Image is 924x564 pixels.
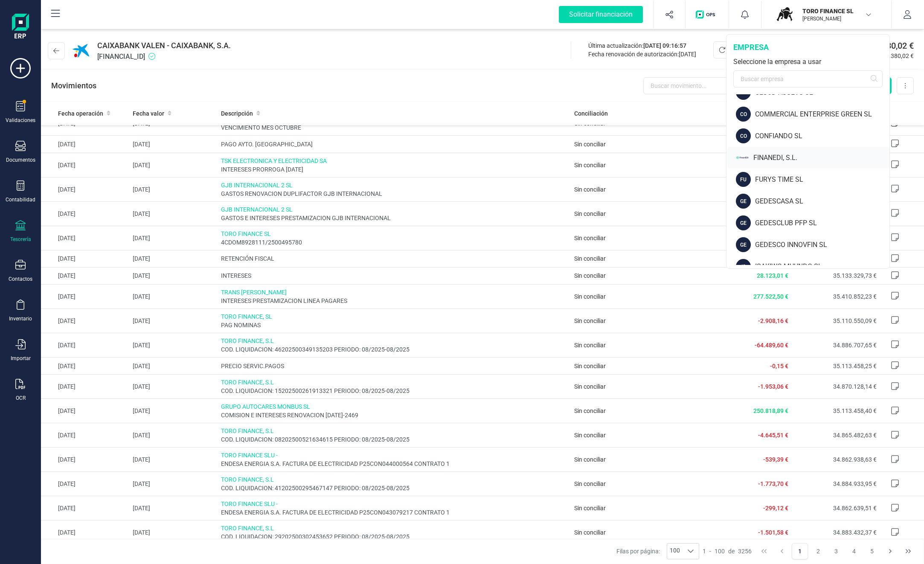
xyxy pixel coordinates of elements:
div: OCR [16,395,26,401]
span: GJB INTERNACIONAL 2 SL [221,205,567,214]
td: [DATE] [129,177,218,201]
div: Tesorería [10,236,31,243]
div: Inventario [9,315,32,322]
button: Last Page [900,543,916,559]
td: [DATE] [129,375,218,399]
div: COMMERCIAL ENTERPRISE GREEN SL [755,109,889,119]
span: -299,12 € [763,505,788,512]
div: GEDESCLUB PFP SL [755,218,889,228]
td: 34.884.933,95 € [792,472,880,496]
span: PAG NOMINAS [221,321,567,329]
span: COD. LIQUIDACION: 15202500261913321 PERIODO: 08/2025-08/2025 [221,387,567,395]
span: Sin conciliar [574,141,606,148]
td: [DATE] [129,472,218,496]
span: Sin conciliar [574,210,606,217]
td: [DATE] [129,309,218,333]
td: 35.410.852,23 € [792,285,880,309]
span: INTERESES PRESTAMIZACION LINEA PAGARES [221,297,567,305]
span: TORO FINANCE SL [221,230,567,238]
span: Sin conciliar [574,456,606,463]
button: Page 5 [864,543,880,559]
span: TORO FINANCE SLU - [221,500,567,508]
span: PAGO AYTO. [GEOGRAPHIC_DATA] [221,140,567,148]
span: CAIXABANK VALEN - CAIXABANK, S.A. [97,40,231,52]
span: GJB INTERNACIONAL 2 SL [221,181,567,189]
span: ENDESA ENERGIA S.A. FACTURA DE ELECTRICIDAD P25CON043079217 CONTRATO 1 [221,508,567,517]
div: Fecha renovación de autorización: [588,50,696,58]
td: 35.113.458,25 € [792,358,880,375]
td: [DATE] [129,201,218,226]
td: [DATE] [129,520,218,545]
span: Sin conciliar [574,505,606,512]
td: [DATE] [129,448,218,472]
span: Sin conciliar [574,186,606,193]
td: 34.870.128,14 € [792,375,880,399]
div: Contactos [9,276,32,282]
span: TSK ELECTRONICA Y ELECTRICIDAD SA [221,157,567,165]
td: 35.110.550,09 € [792,309,880,333]
span: de [728,547,735,555]
td: [DATE] [129,423,218,448]
div: Filas por página: [616,543,699,559]
span: Fecha operación [58,109,103,118]
span: VENCIMIENTO MES OCTUBRE [221,123,567,132]
span: COD. LIQUIDACION: 46202500349135203 PERIODO: 08/2025-08/2025 [221,345,567,354]
span: Conciliación [574,109,608,118]
div: FURYS TIME SL [755,174,889,185]
td: [DATE] [41,472,129,496]
button: Logo de OPS [691,1,724,28]
span: TORO FINANCE, SL [221,312,567,321]
img: Logo Finanedi [12,14,29,41]
span: TRANS [PERSON_NAME] [221,288,567,297]
span: Descripción [221,109,253,118]
button: TOTORO FINANCE SL[PERSON_NAME] [772,1,881,28]
div: Documentos [6,157,35,163]
span: PRECIO SERVIC.PAGOS [221,362,567,370]
span: TORO FINANCE, S.L [221,524,567,532]
div: GEDESCASA SL [755,196,889,206]
td: [DATE] [41,520,129,545]
span: 4CDOM8928111/2500495780 [221,238,567,247]
td: [DATE] [129,226,218,250]
td: [DATE] [41,177,129,201]
div: ISAKIWO MUUNDO SL [755,262,889,272]
div: GE [736,215,751,230]
span: 28.123,01 € [757,272,788,279]
div: CO [736,128,751,143]
div: Contabilidad [6,196,35,203]
td: 34.865.482,63 € [792,423,880,448]
span: COD. LIQUIDACION: 08202500521634615 PERIODO: 08/2025-08/2025 [221,435,567,444]
span: -539,39 € [763,456,788,463]
span: Sin conciliar [574,235,606,241]
p: [PERSON_NAME] [802,15,871,22]
img: Logo de OPS [696,10,718,19]
td: [DATE] [129,333,218,358]
span: TORO FINANCE, S.L [221,337,567,345]
span: -64.489,60 € [755,342,788,349]
button: Actualizar [713,41,763,58]
div: IS [736,259,751,274]
span: 277.522,50 € [753,293,788,300]
td: [DATE] [41,136,129,153]
span: [FINANCIAL_ID] [97,52,231,62]
span: INTERESES [221,271,567,280]
span: Sin conciliar [574,432,606,439]
button: Next Page [882,543,898,559]
div: empresa [733,41,883,53]
span: [DATE] [679,51,696,58]
span: INTERESES PRORROGA [DATE] [221,165,567,174]
td: [DATE] [41,153,129,177]
td: [DATE] [41,423,129,448]
td: 35.133.329,73 € [792,267,880,284]
td: [DATE] [41,496,129,520]
button: First Page [756,543,772,559]
span: Sin conciliar [574,480,606,487]
span: COMISION E INTERESES RENOVACION [DATE]-2469 [221,411,567,419]
td: 34.862.639,51 € [792,496,880,520]
td: [DATE] [41,399,129,423]
td: [DATE] [129,250,218,267]
div: GE [736,194,751,209]
td: [DATE] [41,358,129,375]
span: -4.645,51 € [758,432,788,439]
span: -2.908,16 € [758,317,788,324]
